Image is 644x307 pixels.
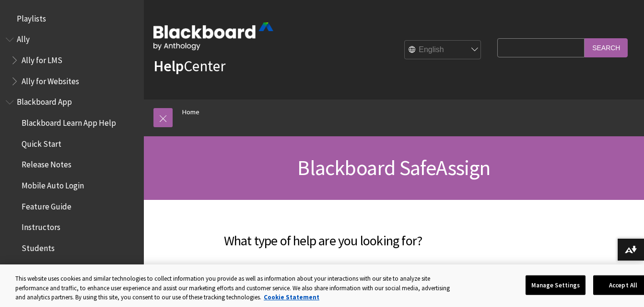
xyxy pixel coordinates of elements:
span: Release Notes [22,157,71,170]
span: Ally for LMS [22,52,62,65]
nav: Book outline for Anthology Ally Help [6,32,138,89]
a: Home [182,106,199,118]
a: More information about your privacy, opens in a new tab [264,293,319,301]
span: Ally for Websites [22,73,79,86]
span: Quick Start [22,136,61,149]
span: Instructors [22,219,60,232]
img: Blackboard by Anthology [153,22,273,50]
div: This website uses cookies and similar technologies to collect information you provide as well as ... [15,274,451,302]
span: Feature Guide [22,198,71,211]
nav: Book outline for Playlists [6,11,138,27]
span: Playlists [17,11,46,23]
input: Search [585,38,628,57]
span: Blackboard SafeAssign [297,154,490,181]
span: Blackboard Learn App Help [22,115,116,128]
span: Ally [17,32,30,44]
strong: Help [153,56,184,76]
a: HelpCenter [153,56,225,76]
span: Students [22,240,55,253]
select: Site Language Selector [405,41,481,60]
button: Manage Settings [526,275,585,295]
h2: What type of help are you looking for? [153,219,492,251]
span: Activity Stream [22,261,75,274]
span: Mobile Auto Login [22,177,84,190]
span: Blackboard App [17,94,72,107]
